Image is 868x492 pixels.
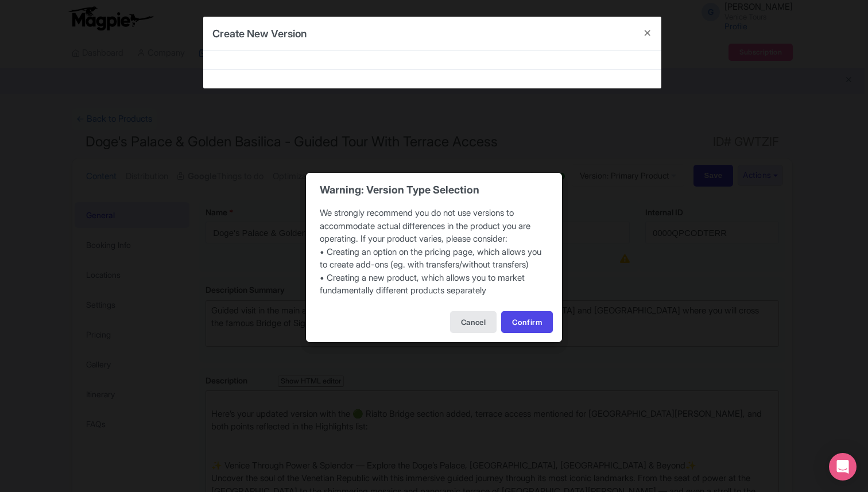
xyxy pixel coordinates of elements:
[450,311,497,333] button: Cancel
[320,246,548,272] div: • Creating an option on the pricing page, which allows you to create add-ons (eg. with transfers/...
[320,272,548,297] div: • Creating a new product, which allows you to market fundamentally different products separately
[320,207,548,246] div: We strongly recommend you do not use versions to accommodate actual differences in the product yo...
[320,182,479,197] div: Warning: Version Type Selection
[501,311,553,333] button: Confirm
